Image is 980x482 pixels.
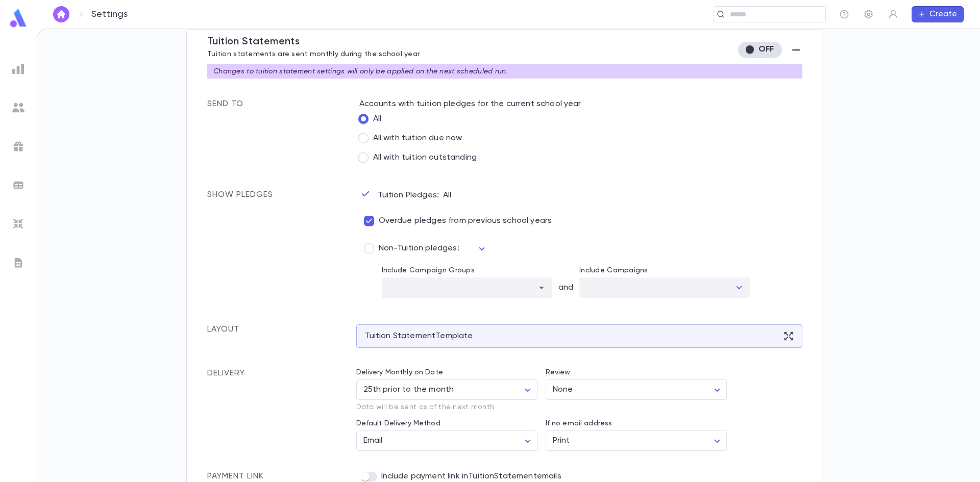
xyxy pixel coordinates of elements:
span: All [373,114,381,124]
p: Include Campaigns [579,266,750,274]
div: Email [356,431,537,451]
span: Payment Link [207,472,264,480]
p: Accounts with tuition pledges for the current school year [359,99,803,109]
img: logo [8,8,29,28]
span: Non-Tuition pledges: [379,243,459,253]
p: Include Campaign Groups [382,266,552,274]
span: Show Pledges [207,191,273,199]
img: imports_grey.530a8a0e642e233f2baf0ef88e8c9fcb.svg [12,218,24,230]
label: Delivery Monthly on Date [356,368,443,376]
p: Include payment link in TuitionStatement emails [381,471,561,481]
div: Tuition Statement Template [356,324,803,348]
label: If no email address [546,419,612,427]
span: Layout [207,325,239,334]
label: Review [546,368,571,376]
img: reports_grey.c525e4749d1bce6a11f5fe2a8de1b229.svg [12,63,24,75]
div: Print [546,431,727,451]
img: campaigns_grey.99e729a5f7ee94e3726e6486bddda8f1.svg [12,140,24,153]
span: 25th prior to the month [363,386,454,394]
span: Print [553,437,570,445]
span: Send To [207,100,243,108]
label: Default Delivery Method [356,419,440,427]
span: Email [363,437,383,445]
div: 25th prior to the month [356,380,537,400]
div: All [359,180,452,203]
p: and [552,271,579,293]
div: None [546,380,727,400]
p: Tuition statements are sent monthly during the school year [207,48,420,58]
span: All with tuition due now [373,133,462,143]
img: home_white.a664292cf8c1dea59945f0da9f25487c.svg [55,10,67,18]
img: letters_grey.7941b92b52307dd3b8a917253454ce1c.svg [12,257,24,269]
p: Data will be sent as of the next month [356,400,537,411]
span: All with tuition outstanding [373,153,477,163]
span: Tuition Statement s [207,37,300,47]
p: Tuition Pledges: [378,190,444,200]
img: batches_grey.339ca447c9d9533ef1741baa751efc33.svg [12,179,24,191]
img: students_grey.60c7aba0da46da39d6d829b817ac14fc.svg [12,102,24,114]
button: Create [912,6,964,22]
span: Overdue pledges from previous school years [379,216,552,226]
p: Changes to tuition statement settings will only be applied on the next scheduled run. [213,67,508,75]
span: Delivery [207,368,245,378]
span: None [553,386,573,394]
p: Settings [91,9,128,20]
